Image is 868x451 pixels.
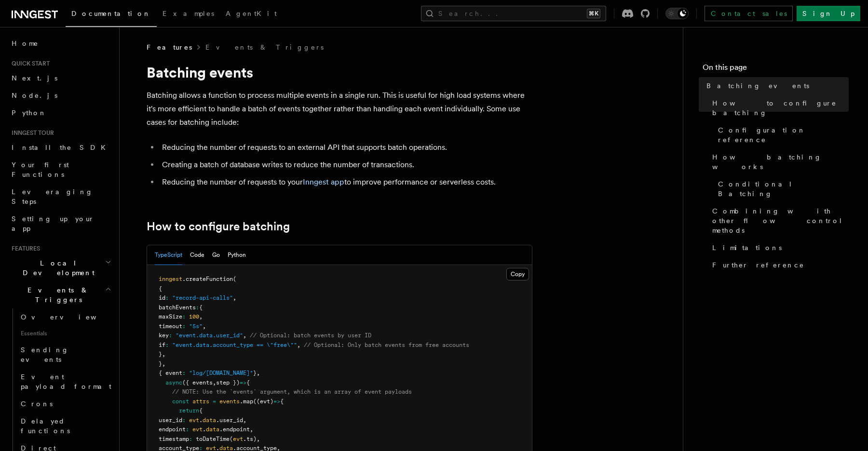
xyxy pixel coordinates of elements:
span: Python [12,109,47,117]
span: , [233,294,236,301]
a: AgentKit [220,3,283,26]
span: const [172,398,189,405]
a: Documentation [66,3,157,27]
span: step }) [216,379,240,386]
span: Node.js [12,92,57,99]
span: .ts) [243,436,257,442]
span: ((evt) [253,398,273,405]
span: , [257,370,260,376]
span: "5s" [189,323,203,330]
span: // NOTE: Use the `events` argument, which is an array of event payloads [172,388,412,395]
button: Copy [506,268,529,280]
a: Contact sales [705,6,793,21]
span: : [169,332,172,339]
span: id [159,294,165,301]
span: attrs [192,398,209,405]
span: . [199,417,203,424]
span: data [206,426,219,433]
h4: On this page [703,62,849,77]
span: Install the SDK [12,144,111,151]
span: evt [189,417,199,424]
a: Limitations [708,239,849,256]
span: Quick start [8,60,50,67]
a: Your first Functions [8,156,113,183]
a: Leveraging Steps [8,183,113,210]
a: Combining with other flow control methods [708,202,849,239]
span: : [182,370,186,376]
button: Search...⌘K [421,6,606,21]
button: Events & Triggers [8,281,113,308]
a: Conditional Batching [714,175,849,202]
a: Install the SDK [8,139,113,156]
span: ( [230,436,233,442]
span: timeout [159,323,182,330]
span: Home [12,39,39,48]
span: user_id [159,417,182,424]
span: return [179,407,199,414]
span: ( [233,276,236,282]
span: "log/[DOMAIN_NAME]" [189,370,253,376]
span: , [213,379,216,386]
span: 100 [189,313,199,320]
span: evt [192,426,203,433]
span: evt [233,436,243,442]
span: : [182,417,186,424]
h1: Batching events [147,64,532,81]
a: Batching events [703,77,849,94]
span: = [213,398,216,405]
span: async [165,379,182,386]
span: . [203,426,206,433]
a: Overview [17,308,113,326]
span: // Optional: batch events by user ID [250,332,371,339]
a: How batching works [708,148,849,175]
a: Sign Up [797,6,860,21]
span: : [189,436,192,442]
span: { [246,379,250,386]
span: How batching works [712,152,849,172]
span: Configuration reference [718,125,849,145]
span: Conditional Batching [718,179,849,199]
span: toDateTime [196,436,230,442]
a: How to configure batching [147,220,290,233]
a: Events & Triggers [205,42,324,52]
span: => [240,379,246,386]
span: , [297,342,300,348]
span: Combining with other flow control methods [712,206,849,235]
span: "record-api-calls" [172,294,233,301]
span: Setting up your app [12,215,95,232]
span: { [280,398,284,405]
span: Documentation [71,10,151,17]
span: } [253,370,257,376]
span: , [203,323,206,330]
span: Event payload format [21,373,111,390]
span: : [165,294,169,301]
span: "event.data.account_type == \"free\"" [172,342,297,348]
span: Leveraging Steps [12,188,93,205]
span: : [165,342,169,348]
span: } [159,360,162,367]
span: : [182,313,186,320]
span: maxSize [159,313,182,320]
button: Go [212,245,220,265]
span: : [186,426,189,433]
span: , [243,417,246,424]
span: data [203,417,216,424]
span: timestamp [159,436,189,442]
li: Reducing the number of requests to an external API that supports batch operations. [159,141,532,154]
span: Features [147,42,192,52]
span: Batching events [706,81,809,91]
span: // Optional: Only batch events from free accounts [304,342,469,348]
span: AgentKit [226,10,277,17]
span: .user_id [216,417,243,424]
span: { event [159,370,182,376]
span: .endpoint [219,426,250,433]
p: Batching allows a function to process multiple events in a single run. This is useful for high lo... [147,89,532,129]
a: Event payload format [17,368,113,395]
a: Further reference [708,256,849,274]
span: events [219,398,240,405]
span: Inngest tour [8,129,54,137]
span: Essentials [17,326,113,341]
span: , [250,426,253,433]
button: TypeScript [155,245,182,265]
span: .createFunction [182,276,233,282]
